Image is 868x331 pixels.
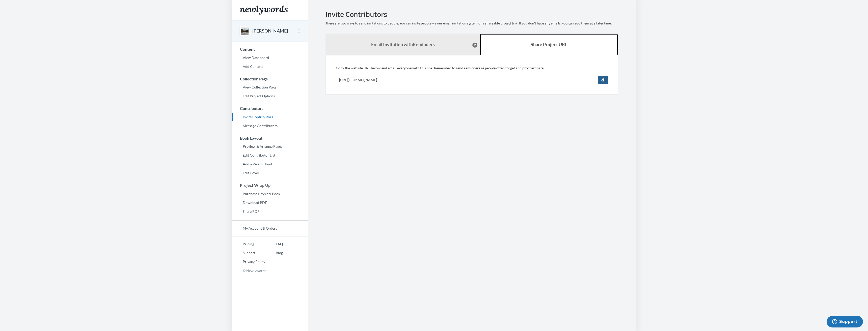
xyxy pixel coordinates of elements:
[232,63,308,70] a: Add Content
[232,143,308,150] a: Preview & Arrange Pages
[232,208,308,215] a: Share PDF
[232,92,308,100] a: Edit Project Options
[232,183,308,188] h3: Project Wrap Up
[232,47,308,51] h3: Content
[232,199,308,206] a: Download PDF
[232,190,308,198] a: Purchase Physical Book
[240,6,288,15] img: Newlywords logo
[232,83,308,91] a: View Collection Page
[232,258,265,265] a: Privacy Policy
[265,249,283,257] a: Blog
[336,66,608,84] div: Copy the website URL below and email everyone with this link. Remember to send reminders as peopl...
[265,240,283,248] a: FAQ
[232,169,308,177] a: Edit Cover
[325,10,618,18] h2: Invite Contributors
[232,225,308,232] a: My Account & Orders
[232,113,308,121] a: Invite Contributors
[371,42,435,47] strong: Email Invitation with Reminders
[232,152,308,159] a: Edit Contributor List
[232,122,308,130] a: Message Contributors
[325,21,618,26] p: There are two ways to send invitations to people. You can invite people via our email invitation ...
[232,160,308,168] a: Add a Word Cloud
[531,42,567,47] b: Share Project URL
[232,106,308,111] h3: Contributors
[232,240,265,248] a: Pricing
[232,136,308,140] h3: Book Layout
[232,249,265,257] a: Support
[232,77,308,81] h3: Collection Page
[232,54,308,62] a: View Dashboard
[826,316,863,328] iframe: Opens a widget where you can chat to one of our agents
[232,267,308,275] p: © Newlywords
[252,28,288,34] button: [PERSON_NAME]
